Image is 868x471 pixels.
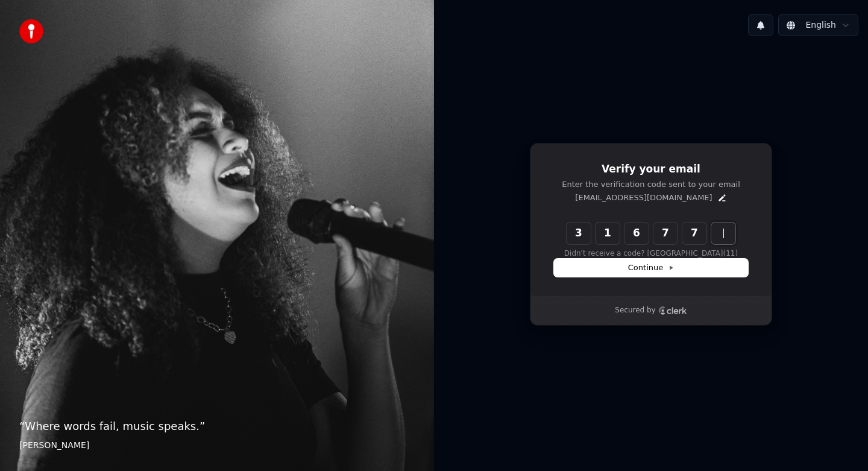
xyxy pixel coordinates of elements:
p: [EMAIL_ADDRESS][DOMAIN_NAME] [575,192,712,203]
p: Enter the verification code sent to your email [554,179,748,190]
footer: [PERSON_NAME] [19,440,415,452]
span: Continue [628,262,674,273]
input: Enter verification code [567,223,759,244]
p: Secured by [615,306,655,315]
button: Continue [554,259,748,277]
p: “ Where words fail, music speaks. ” [19,418,415,435]
img: youka [19,19,43,43]
a: Clerk logo [658,306,687,315]
button: Edit [717,193,727,203]
h1: Verify your email [554,162,748,177]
